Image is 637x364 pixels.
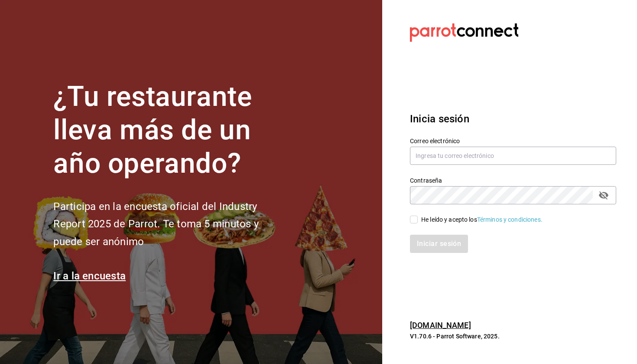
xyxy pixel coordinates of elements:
label: Contraseña [410,177,616,184]
label: Correo electrónico [410,138,616,144]
button: passwordField [596,188,611,203]
div: He leído y acepto los [421,215,543,224]
a: Ir a la encuesta [53,270,126,282]
a: [DOMAIN_NAME] [410,321,471,330]
h1: ¿Tu restaurante lleva más de un año operando? [53,80,287,180]
p: V1.70.6 - Parrot Software, 2025. [410,332,616,341]
h3: Inicia sesión [410,111,616,127]
h2: Participa en la encuesta oficial del Industry Report 2025 de Parrot. Te toma 5 minutos y puede se... [53,198,287,251]
input: Ingresa tu correo electrónico [410,147,616,165]
a: Términos y condiciones. [477,216,543,223]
